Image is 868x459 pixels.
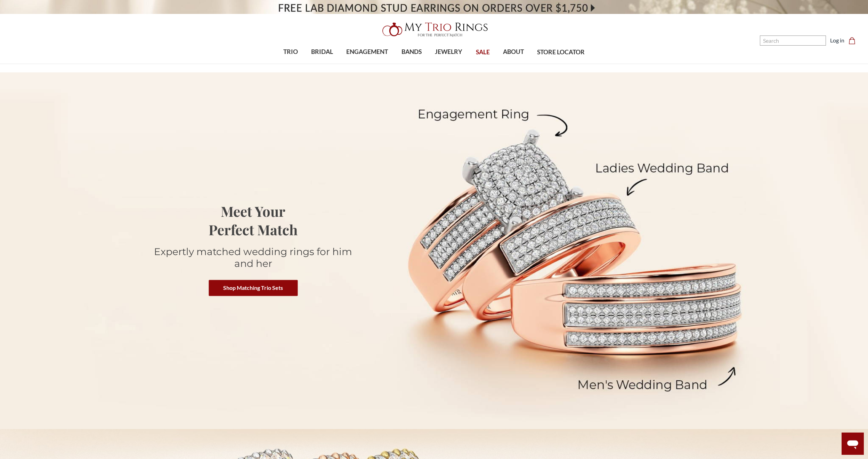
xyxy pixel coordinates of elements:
button: submenu toggle [445,63,452,64]
a: SALE [469,41,496,64]
span: TRIO [283,47,298,56]
a: Log in [830,36,844,45]
span: BRIDAL [311,47,333,56]
a: Shop Matching Trio Sets [209,280,298,296]
span: SALE [476,48,490,57]
a: Cart with 0 items [849,36,860,45]
img: My Trio Rings [379,18,490,41]
a: ABOUT [496,41,530,63]
a: My Trio Rings [252,18,616,41]
a: TRIO [277,41,305,63]
span: BANDS [401,47,422,56]
button: submenu toggle [364,63,371,64]
a: BRIDAL [305,41,340,63]
span: ABOUT [503,47,524,56]
input: Search [760,35,826,46]
button: submenu toggle [510,63,517,64]
a: BANDS [395,41,428,63]
a: ENGAGEMENT [340,41,395,63]
button: submenu toggle [319,63,326,64]
span: ENGAGEMENT [346,47,388,56]
a: STORE LOCATOR [530,41,591,64]
button: submenu toggle [408,63,415,64]
button: submenu toggle [287,63,294,64]
svg: cart.cart_preview [849,37,855,44]
a: JEWELRY [428,41,469,63]
span: STORE LOCATOR [537,48,585,57]
span: JEWELRY [435,47,462,56]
